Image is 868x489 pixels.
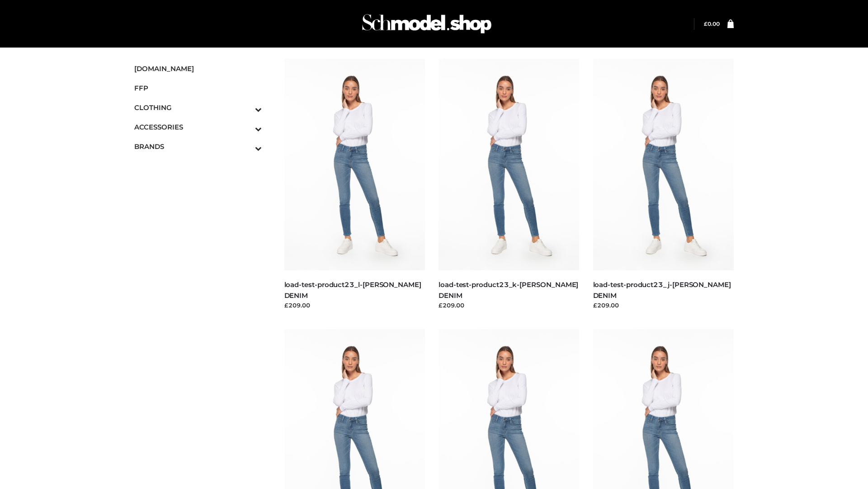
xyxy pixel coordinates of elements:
button: Toggle Submenu [230,137,262,156]
span: CLOTHING [134,102,262,113]
a: ACCESSORIESToggle Submenu [134,117,262,137]
span: [DOMAIN_NAME] [134,63,262,74]
a: BRANDSToggle Submenu [134,137,262,156]
button: Toggle Submenu [230,117,262,137]
span: BRANDS [134,141,262,152]
button: Toggle Submenu [230,98,262,117]
a: load-test-product23_k-[PERSON_NAME] DENIM [439,280,578,299]
span: ACCESSORIES [134,122,262,132]
a: £0.00 [704,20,720,27]
a: [DOMAIN_NAME] [134,59,262,78]
div: £209.00 [284,301,425,310]
div: £209.00 [439,301,580,310]
img: Schmodel Admin 964 [359,6,495,42]
bdi: 0.00 [704,20,720,27]
span: FFP [134,83,262,93]
a: CLOTHINGToggle Submenu [134,98,262,117]
a: FFP [134,78,262,98]
a: load-test-product23_j-[PERSON_NAME] DENIM [593,280,731,299]
a: load-test-product23_l-[PERSON_NAME] DENIM [284,280,421,299]
span: £ [704,20,708,27]
div: £209.00 [593,301,734,310]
